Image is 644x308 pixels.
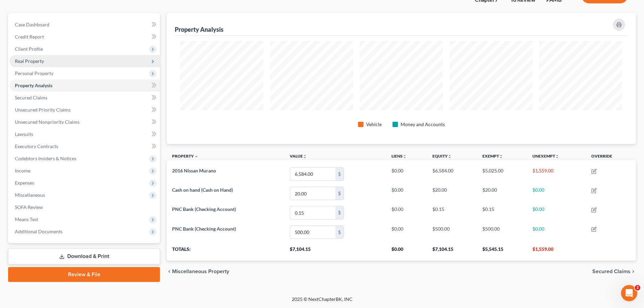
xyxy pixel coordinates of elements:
td: $6,584.00 [427,164,477,184]
span: Real Property [15,58,44,64]
span: Income [15,168,30,173]
th: $5,545.15 [477,242,527,261]
button: chevron_left Miscellaneous Property [167,269,229,274]
span: Personal Property [15,70,53,76]
td: $0.00 [527,222,586,242]
td: $0.15 [477,203,527,222]
th: Totals: [167,242,284,261]
a: Download & Print [8,248,160,264]
div: $ [335,187,343,200]
td: $0.00 [386,222,427,242]
a: Exemptunfold_more [482,153,503,159]
i: chevron_left [167,269,172,274]
a: Liensunfold_more [391,153,407,159]
a: Property Analysis [9,79,160,92]
a: Lawsuits [9,128,160,140]
span: Lawsuits [15,131,33,137]
td: $20.00 [477,184,527,203]
input: 0.00 [290,206,335,219]
span: 2016 Nissan Murano [172,168,216,173]
button: Secured Claims chevron_right [592,269,636,274]
td: $0.15 [427,203,477,222]
i: chevron_right [630,269,636,274]
span: SOFA Review [15,204,43,210]
div: Vehicle [366,121,382,128]
td: $500.00 [427,222,477,242]
a: Case Dashboard [9,19,160,31]
a: Secured Claims [9,92,160,104]
th: Override [586,149,636,165]
span: Miscellaneous Property [172,269,229,274]
input: 0.00 [290,187,335,200]
div: Property Analysis [175,25,223,33]
input: 0.00 [290,226,335,239]
span: Case Dashboard [15,22,49,27]
span: Additional Documents [15,229,63,234]
span: Codebtors Insiders & Notices [15,156,76,161]
th: $7,104.15 [427,242,477,261]
a: Unsecured Priority Claims [9,104,160,116]
span: Secured Claims [15,95,47,100]
span: Miscellaneous [15,192,45,198]
div: Money and Accounts [401,121,445,128]
td: $1,559.00 [527,164,586,184]
div: $ [335,206,343,219]
span: Unsecured Nonpriority Claims [15,119,79,125]
span: Credit Report [15,34,44,40]
th: $1,559.00 [527,242,586,261]
i: unfold_more [448,155,452,159]
th: $0.00 [386,242,427,261]
th: $7,104.15 [284,242,386,261]
td: $500.00 [477,222,527,242]
iframe: Intercom live chat [621,285,637,301]
i: unfold_more [555,155,559,159]
a: Unsecured Nonpriority Claims [9,116,160,128]
td: $20.00 [427,184,477,203]
td: $0.00 [386,203,427,222]
div: $ [335,226,343,239]
a: Property expand_less [172,153,198,159]
a: Credit Report [9,31,160,43]
input: 0.00 [290,168,335,181]
td: $0.00 [527,203,586,222]
i: unfold_more [499,155,503,159]
a: Executory Contracts [9,140,160,152]
span: PNC Bank (Checking Account) [172,206,236,212]
td: $0.00 [527,184,586,203]
span: Property Analysis [15,82,52,88]
span: 2 [635,285,640,290]
div: $ [335,168,343,181]
a: Review & File [8,267,160,282]
a: Equityunfold_more [432,153,452,159]
span: PNC Bank (Checking Account) [172,226,236,232]
i: unfold_more [303,155,307,159]
span: Secured Claims [592,269,630,274]
a: Unexemptunfold_more [532,153,559,159]
span: Client Profile [15,46,43,52]
i: unfold_more [403,155,407,159]
td: $0.00 [386,164,427,184]
span: Unsecured Priority Claims [15,107,71,113]
span: Executory Contracts [15,143,58,149]
span: Expenses [15,180,34,186]
a: SOFA Review [9,201,160,213]
div: 2025 © NextChapterBK, INC [129,296,515,308]
span: Cash on hand (Cash on Hand) [172,187,233,193]
i: expand_less [194,155,198,159]
td: $0.00 [386,184,427,203]
a: Valueunfold_more [290,153,307,159]
span: Means Test [15,216,38,222]
td: $5,025.00 [477,164,527,184]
